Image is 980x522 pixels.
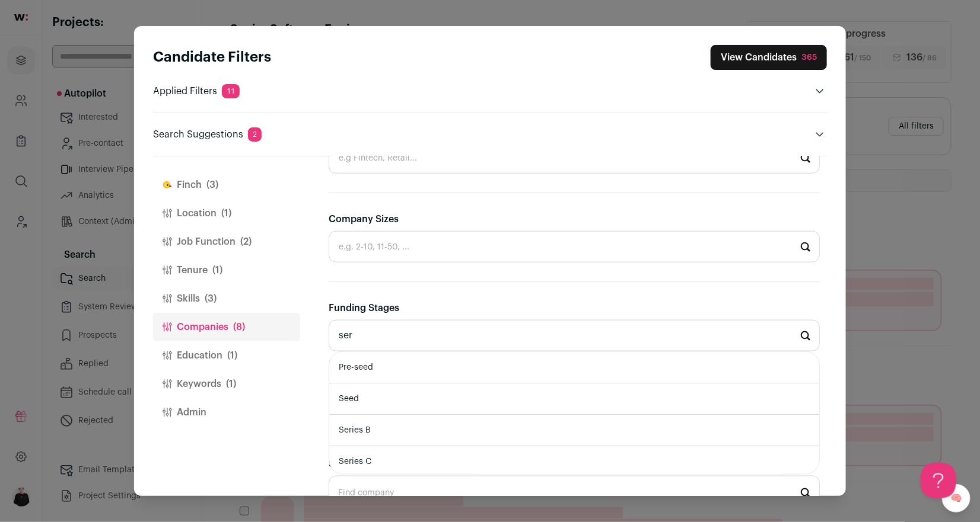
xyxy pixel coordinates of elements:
button: Finch(3) [153,171,300,199]
input: e.g Fintech, Retail... [329,142,820,174]
p: Search Suggestions [153,127,262,142]
span: (1) [226,377,236,391]
strong: Candidate Filters [153,50,271,65]
li: Pre-seed [329,352,819,383]
button: Close search preferences [711,45,827,70]
button: Location(1) [153,199,300,228]
span: (8) [233,320,245,334]
div: 365 [801,52,817,63]
span: (3) [205,292,217,306]
button: Job Function(2) [153,228,300,256]
p: Applied Filters [153,84,240,98]
li: Series B [329,415,819,446]
button: Keywords(1) [153,370,300,398]
input: e.g. Seed, Series A, ... [329,320,820,351]
span: (3) [206,178,218,192]
label: Company Sizes [329,212,399,226]
li: Series C [329,446,819,478]
a: 🧠 [942,484,971,513]
button: Companies(8) [153,313,300,341]
span: (1) [227,348,237,363]
button: Education(1) [153,341,300,370]
span: (1) [212,263,222,277]
button: Open applied filters [813,84,827,98]
span: 2 [248,127,262,142]
span: (2) [240,235,252,249]
input: Start typing... [329,476,820,510]
button: Skills(3) [153,284,300,313]
button: Tenure(1) [153,256,300,284]
li: Seed [329,383,819,415]
label: Funding Stages [329,301,399,315]
span: 11 [222,84,240,98]
input: e.g. 2-10, 11-50, ... [329,231,820,262]
iframe: Help Scout Beacon - Open [921,463,956,498]
span: (1) [221,206,231,220]
button: Admin [153,398,300,427]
